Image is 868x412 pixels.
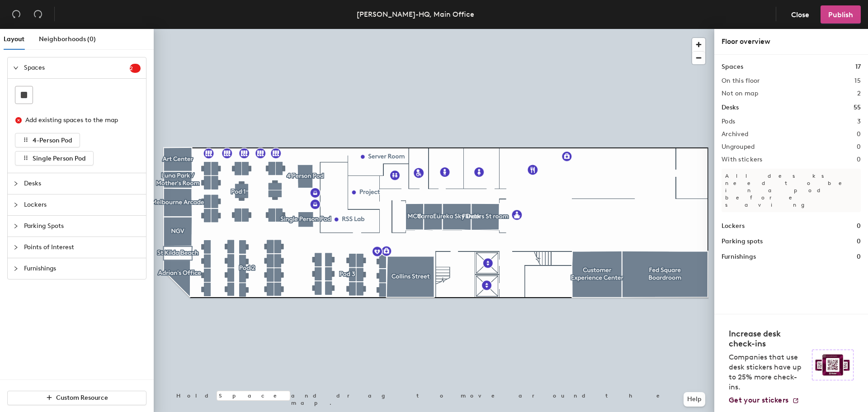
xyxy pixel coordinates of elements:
span: Get your stickers [729,396,788,404]
span: close-circle [15,117,22,123]
span: collapsed [13,245,19,250]
span: 2 [130,65,141,71]
div: Floor overview [722,36,861,47]
span: Close [791,10,809,19]
h2: 0 [857,131,861,138]
span: collapsed [13,181,19,186]
h4: Increase desk check-ins [729,329,807,349]
h2: Ungrouped [722,143,755,151]
button: Single Person Pod [15,151,94,166]
a: Get your stickers [729,396,799,405]
span: Points of Interest [24,237,141,258]
h1: 0 [857,252,861,262]
h1: 0 [857,221,861,231]
button: Redo (⌘ + ⇧ + Z) [29,5,47,24]
h2: With stickers [722,156,763,163]
span: Lockers [24,194,141,215]
p: Companies that use desk stickers have up to 25% more check-ins. [729,352,807,392]
h1: Furnishings [722,252,756,262]
span: collapsed [13,223,19,229]
h1: Spaces [722,62,743,72]
span: Neighborhoods (0) [39,35,96,43]
span: Desks [24,173,141,194]
h2: 3 [857,118,861,125]
h1: 55 [854,103,861,113]
h1: Lockers [722,221,745,231]
h2: Pods [722,118,735,125]
span: collapsed [13,266,19,271]
span: 4-Person Pod [33,137,72,144]
button: Custom Resource [7,391,146,405]
h2: 2 [857,90,861,97]
div: [PERSON_NAME]-HQ, Main Office [357,9,474,20]
button: 4-Person Pod [15,133,80,147]
span: Furnishings [24,258,141,279]
h1: 0 [857,237,861,246]
sup: 2 [130,64,141,73]
button: Publish [821,5,861,24]
h2: 0 [857,143,861,151]
h2: 15 [854,77,861,85]
span: Spaces [24,57,130,78]
h1: Parking spots [722,237,763,246]
span: Custom Resource [56,394,108,402]
p: All desks need to be in a pod before saving [722,169,861,212]
img: Sticker logo [812,350,854,380]
h2: 0 [857,156,861,163]
span: Layout [4,35,24,43]
h2: Not on map [722,90,758,97]
button: Help [684,392,705,407]
h1: 17 [855,62,861,72]
button: Close [783,5,817,24]
span: Parking Spots [24,216,141,237]
h1: Desks [722,103,739,113]
h2: On this floor [722,77,760,85]
span: undo [12,9,21,19]
h2: Archived [722,131,748,138]
span: expanded [13,65,19,71]
span: Publish [828,10,853,19]
div: Add existing spaces to the map [25,115,133,125]
button: Undo (⌘ + Z) [7,5,25,24]
span: Single Person Pod [33,155,86,162]
span: collapsed [13,202,19,208]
